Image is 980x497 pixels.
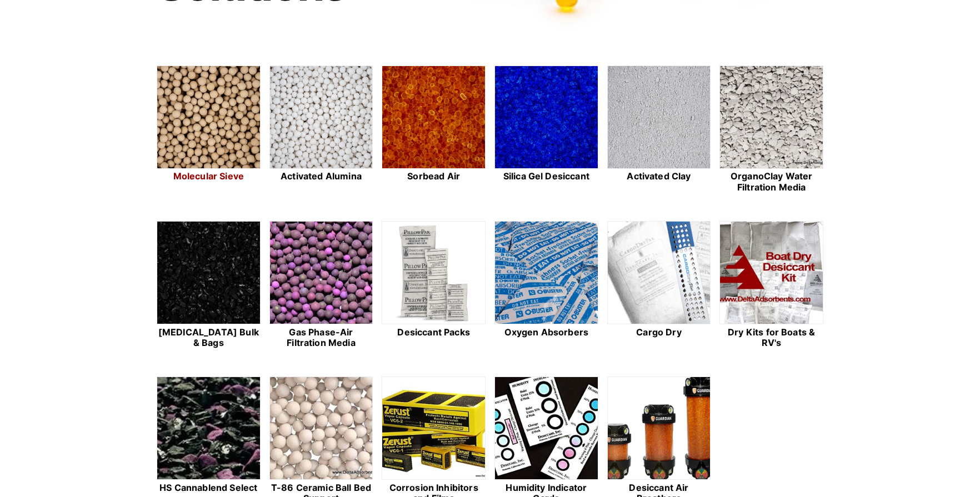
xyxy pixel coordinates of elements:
[269,171,373,182] h2: Activated Alumina
[607,327,711,338] h2: Cargo Dry
[607,221,711,350] a: Cargo Dry
[494,221,598,350] a: Oxygen Absorbers
[607,66,711,194] a: Activated Clay
[719,171,823,192] h2: OrganoClay Water Filtration Media
[157,327,261,348] h2: [MEDICAL_DATA] Bulk & Bags
[157,66,261,194] a: Molecular Sieve
[382,327,486,338] h2: Desiccant Packs
[494,171,598,182] h2: Silica Gel Desiccant
[494,66,598,194] a: Silica Gel Desiccant
[382,66,486,194] a: Sorbead Air
[382,171,486,182] h2: Sorbead Air
[157,221,261,350] a: [MEDICAL_DATA] Bulk & Bags
[719,221,823,350] a: Dry Kits for Boats & RV's
[269,66,373,194] a: Activated Alumina
[269,327,373,348] h2: Gas Phase-Air Filtration Media
[382,221,486,350] a: Desiccant Packs
[157,171,261,182] h2: Molecular Sieve
[157,483,261,493] h2: HS Cannablend Select
[607,171,711,182] h2: Activated Clay
[494,327,598,338] h2: Oxygen Absorbers
[269,221,373,350] a: Gas Phase-Air Filtration Media
[719,66,823,194] a: OrganoClay Water Filtration Media
[719,327,823,348] h2: Dry Kits for Boats & RV's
